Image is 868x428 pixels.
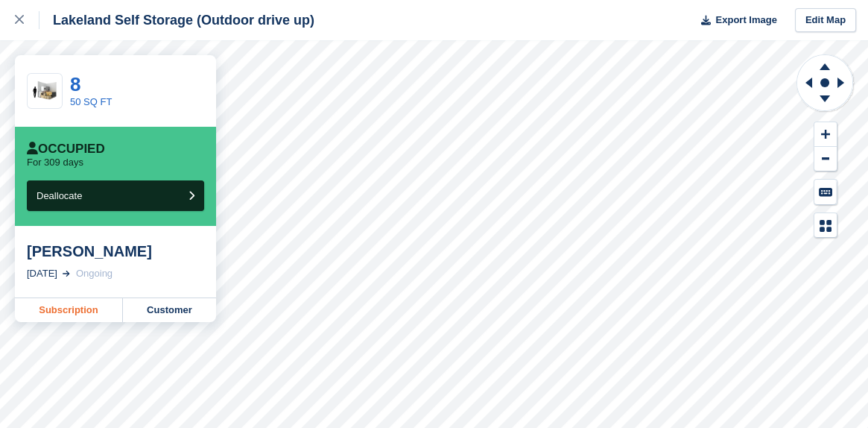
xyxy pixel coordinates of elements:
a: 50 SQ FT [70,96,112,107]
a: 8 [70,73,80,95]
div: [DATE] [27,266,57,281]
span: Export Image [715,13,776,28]
button: Zoom Out [814,147,837,171]
button: Deallocate [27,180,204,211]
p: For 309 days [27,157,83,169]
span: Deallocate [37,190,82,201]
img: arrow-right-light-icn-cde0832a797a2874e46488d9cf13f60e5c3a73dbe684e267c42b8395dfbc2abf.svg [63,271,70,277]
a: Subscription [15,298,123,322]
button: Map Legend [814,213,837,238]
img: 50-sqft-unit.jpg [28,78,62,104]
div: Lakeland Self Storage (Outdoor drive up) [39,11,314,29]
a: Customer [123,298,216,322]
button: Export Image [692,8,777,33]
div: [PERSON_NAME] [27,242,204,260]
button: Zoom In [814,122,837,147]
a: Edit Map [795,8,856,33]
div: Ongoing [76,266,113,281]
button: Keyboard Shortcuts [814,180,837,204]
div: Occupied [27,142,105,157]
